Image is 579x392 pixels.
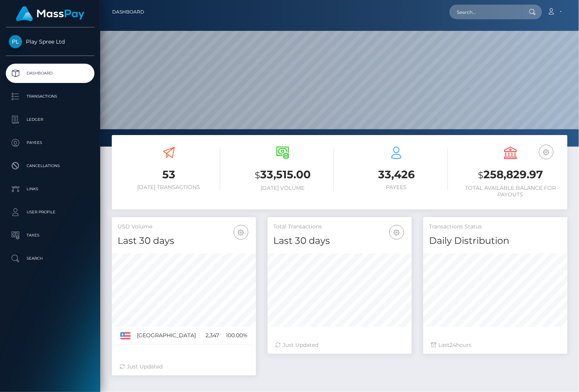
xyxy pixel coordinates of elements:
[255,170,260,181] small: $
[9,206,91,218] p: User Profile
[6,179,94,199] a: Links
[429,234,562,248] h4: Daily Distribution
[118,234,250,248] h4: Last 30 days
[449,5,522,19] input: Search...
[120,332,131,339] img: US.png
[9,91,91,102] p: Transactions
[9,183,91,195] p: Links
[6,133,94,152] a: Payees
[9,137,91,149] p: Payees
[16,6,84,21] img: MassPay Logo
[345,167,448,182] h3: 33,426
[459,185,562,198] h6: Total Available Balance for Payouts
[273,234,406,248] h4: Last 30 days
[6,226,94,245] a: Taxes
[431,341,560,349] div: Last hours
[459,167,562,183] h3: 258,829.97
[9,160,91,172] p: Cancellations
[9,253,91,264] p: Search
[9,35,22,48] img: Play Spree Ltd
[6,110,94,129] a: Ledger
[232,167,334,183] h3: 33,515.00
[9,68,91,79] p: Dashboard
[9,230,91,241] p: Taxes
[222,327,250,345] td: 100.00%
[429,223,562,231] h5: Transactions Status
[112,4,144,20] a: Dashboard
[134,327,202,345] td: [GEOGRAPHIC_DATA]
[6,38,94,45] span: Play Spree Ltd
[6,64,94,83] a: Dashboard
[118,223,250,231] h5: USD Volume
[232,185,334,191] h6: [DATE] Volume
[118,184,220,191] h6: [DATE] Transactions
[6,156,94,176] a: Cancellations
[6,203,94,222] a: User Profile
[120,363,248,371] div: Just Updated
[275,341,404,349] div: Just Updated
[273,223,406,231] h5: Total Transactions
[118,167,220,182] h3: 53
[6,87,94,106] a: Transactions
[345,184,448,191] h6: Payees
[449,341,456,348] span: 24
[6,249,94,268] a: Search
[202,327,222,345] td: 2,347
[478,170,483,181] small: $
[9,114,91,125] p: Ledger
